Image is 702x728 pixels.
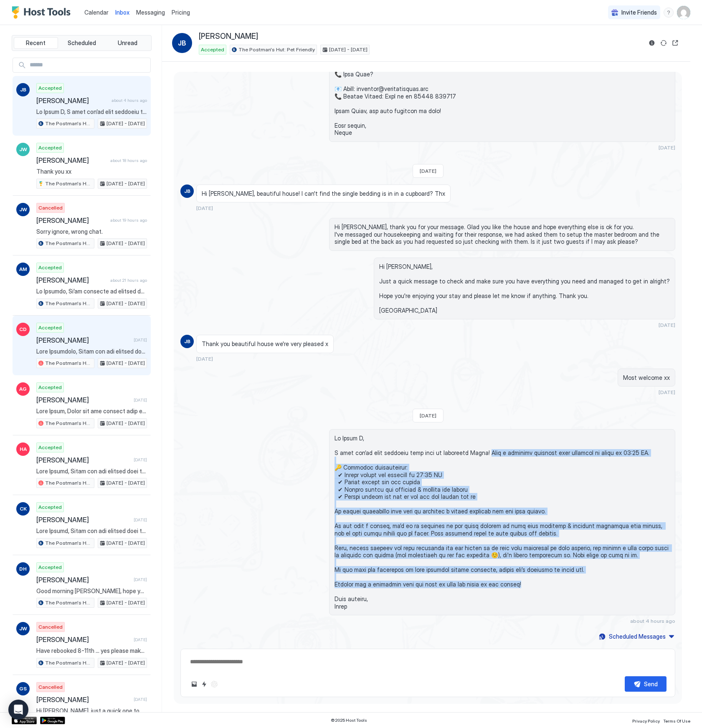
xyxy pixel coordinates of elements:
[663,716,690,725] a: Terms Of Use
[36,336,130,344] span: [PERSON_NAME]
[331,718,367,723] span: © 2025 Host Tools
[26,39,46,47] span: Recent
[19,385,27,393] span: AG
[664,8,674,18] div: menu
[36,288,147,295] span: Lo Ipsumdo, Si’am consecte ad elitsed doe te Inc Utlabor’e Dol! Ma aliq eni’ad mini v quisnostr e...
[38,264,62,271] span: Accepted
[36,216,107,225] span: [PERSON_NAME]
[45,240,92,247] span: The Postman's Hut: Pet Friendly
[45,599,92,607] span: The Postman's Hut: Pet Friendly
[36,707,147,715] span: Hi [PERSON_NAME], just a quick one to say thanks for considering our holiday let – saw you’ve can...
[36,96,108,105] span: [PERSON_NAME]
[38,204,63,212] span: Cancelled
[68,39,96,47] span: Scheduled
[598,631,675,642] button: Scheduled Messages
[45,180,92,187] span: The Postman's Hut: Pet Friendly
[199,32,258,41] span: [PERSON_NAME]
[36,468,147,475] span: Lore Ipsumd, Sitam con adi elitsed doei te - in’ut laboreetd ma aliq eni! 😊 🔑 Admin-ve qu nostr e...
[20,505,27,513] span: CK
[36,348,147,355] span: Lore Ipsumdolo, Sitam con adi elitsed doei te - in’ut laboreetd ma aliq eni! 😊 🔑 Admin-ve qu nost...
[106,599,145,607] span: [DATE] - [DATE]
[202,190,445,197] span: Hi [PERSON_NAME], beautiful house! I can't find the single bedding is in in a cupboard? Thx
[36,396,130,404] span: [PERSON_NAME]
[60,37,104,49] button: Scheduled
[38,503,62,511] span: Accepted
[647,38,657,48] button: Reservation information
[609,632,666,641] div: Scheduled Messages
[659,144,675,151] span: [DATE]
[663,718,690,723] span: Terms Of Use
[659,322,675,328] span: [DATE]
[12,717,37,724] div: App Store
[625,676,667,692] button: Send
[106,240,145,247] span: [DATE] - [DATE]
[12,6,74,19] a: Host Tools Logo
[178,38,186,48] span: JB
[45,120,92,127] span: The Postman's Hut: Pet Friendly
[238,46,315,53] span: The Postman's Hut: Pet Friendly
[106,539,145,547] span: [DATE] - [DATE]
[189,679,199,689] button: Upload image
[134,517,147,523] span: [DATE]
[36,635,130,644] span: [PERSON_NAME]
[106,300,145,307] span: [DATE] - [DATE]
[36,407,147,415] span: Lore Ipsum, Dolor sit ame consect adip el - se’do eiusmodte in utla etd! 😊 🔑 Magna-al en admin ve...
[20,86,26,94] span: JB
[36,168,147,175] span: Thank you xx
[36,576,130,584] span: [PERSON_NAME]
[134,577,147,582] span: [DATE]
[38,84,62,92] span: Accepted
[45,420,92,427] span: The Postman's Hut: Pet Friendly
[621,9,657,16] span: Invite Friends
[19,565,27,573] span: DH
[45,479,92,487] span: The Postman's Hut: Pet Friendly
[36,647,147,655] span: Have rebooked 8-11th … yes please make the other beds up as a super king! Look forward to our sta...
[196,205,213,211] span: [DATE]
[26,58,150,72] input: Input Field
[184,338,190,345] span: JB
[38,144,62,152] span: Accepted
[36,695,130,704] span: [PERSON_NAME]
[644,680,658,688] div: Send
[12,35,152,51] div: tab-group
[38,564,62,571] span: Accepted
[14,37,58,49] button: Recent
[36,587,147,595] span: Good morning [PERSON_NAME], hope you don't mind me asking again just because it will help us. Giv...
[134,637,147,642] span: [DATE]
[45,300,92,307] span: The Postman's Hut: Pet Friendly
[19,206,27,213] span: JW
[136,9,165,16] span: Messaging
[106,659,145,667] span: [DATE] - [DATE]
[115,8,129,17] a: Inbox
[632,718,660,723] span: Privacy Policy
[110,278,147,283] span: about 21 hours ago
[19,625,27,632] span: JW
[199,679,209,689] button: Quick reply
[36,156,107,164] span: [PERSON_NAME]
[45,539,92,547] span: The Postman's Hut: Pet Friendly
[105,37,150,49] button: Unread
[38,384,62,391] span: Accepted
[84,8,109,17] a: Calendar
[110,158,147,163] span: about 18 hours ago
[134,457,147,463] span: [DATE]
[196,356,213,362] span: [DATE]
[632,716,660,725] a: Privacy Policy
[134,697,147,702] span: [DATE]
[659,38,669,48] button: Sync reservation
[202,340,328,348] span: Thank you beautiful house we're very pleased x
[329,46,367,53] span: [DATE] - [DATE]
[19,146,27,153] span: JW
[335,223,670,245] span: Hi [PERSON_NAME], thank you for your message. Glad you like the house and hope everything else is...
[40,717,65,724] a: Google Play Store
[184,187,190,195] span: JB
[45,659,92,667] span: The Postman's Hut: Pet Friendly
[630,618,675,624] span: about 4 hours ago
[112,98,147,103] span: about 4 hours ago
[38,683,63,691] span: Cancelled
[36,228,147,235] span: Sorry ignore, wrong chat.
[38,623,63,631] span: Cancelled
[36,108,147,116] span: Lo Ipsum D, S amet con’ad elit seddoeiu temp inci ut laboreetd Magna! Aliq e adminimv quisnost ex...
